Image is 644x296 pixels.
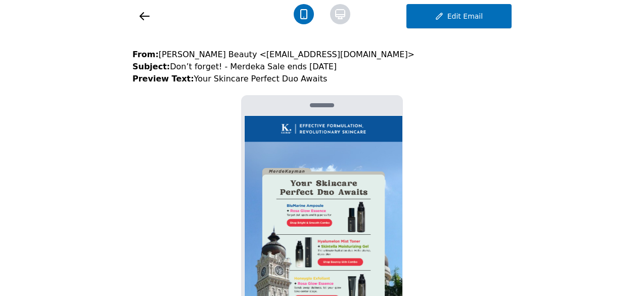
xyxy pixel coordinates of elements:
button: Edit Email [406,4,512,28]
img: task-upload-1756081905.jpg [1,121,158,156]
h5: Your Skincare Perfect Duo Awaits [132,73,512,85]
strong: From: [132,50,159,59]
strong: Subject: [132,62,170,71]
strong: Preview Text: [132,74,194,83]
h4: [PERSON_NAME] Beauty <[EMAIL_ADDRESS][DOMAIN_NAME]> [132,49,512,61]
h4: Don’t forget! - Merdeka Sale ends [DATE] [132,61,512,73]
img: task-upload-1756081880.jpg [1,1,158,121]
img: task-upload-1756081936.jpg [1,156,158,264]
